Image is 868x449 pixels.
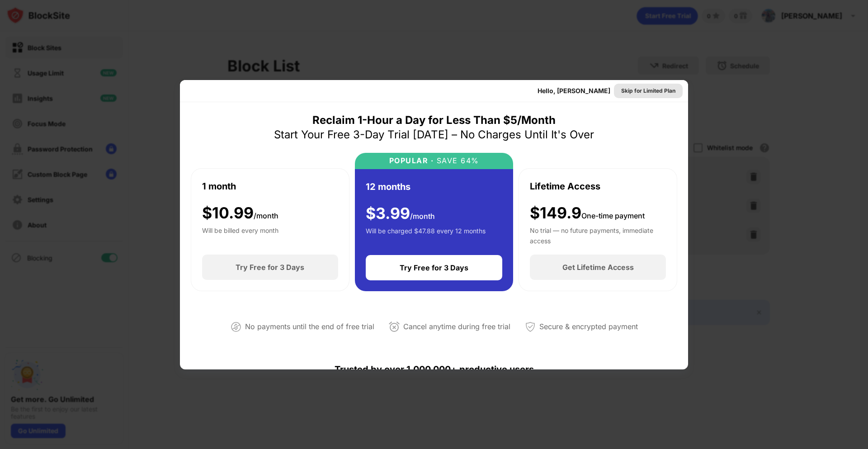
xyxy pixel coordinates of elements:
span: /month [410,212,435,221]
div: Start Your Free 3-Day Trial [DATE] – No Charges Until It's Over [274,128,594,142]
div: $ 3.99 [366,204,435,223]
div: $ 10.99 [202,204,278,222]
div: Will be billed every month [202,226,278,244]
div: No payments until the end of free trial [245,320,374,333]
div: No trial — no future payments, immediate access [530,226,666,244]
div: Will be charged $47.88 every 12 months [366,226,486,244]
div: Try Free for 3 Days [236,263,304,272]
div: Skip for Limited Plan [621,86,675,95]
div: POPULAR · [389,156,434,165]
div: 12 months [366,180,410,194]
img: secured-payment [525,321,536,332]
div: 1 month [202,180,236,193]
div: Hello, [PERSON_NAME] [538,87,610,95]
span: One-time payment [581,211,645,220]
div: SAVE 64% [434,156,479,165]
div: Trusted by over 1,000,000+ productive users [191,348,677,391]
div: Lifetime Access [530,180,600,193]
img: cancel-anytime [389,321,400,332]
div: Try Free for 3 Days [400,263,468,272]
div: Cancel anytime during free trial [403,320,510,333]
span: /month [254,211,278,220]
div: $149.9 [530,204,645,222]
img: not-paying [231,321,241,332]
div: Reclaim 1-Hour a Day for Less Than $5/Month [312,113,556,128]
div: Get Lifetime Access [562,263,634,272]
div: Secure & encrypted payment [539,320,638,333]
